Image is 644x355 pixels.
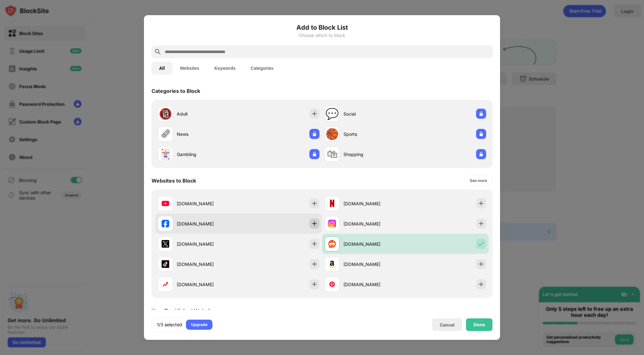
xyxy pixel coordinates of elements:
[470,177,487,184] div: See more
[440,322,455,328] div: Cancel
[177,111,239,117] div: Adult
[177,200,239,207] div: [DOMAIN_NAME]
[191,322,207,328] div: Upgrade
[343,220,405,227] div: [DOMAIN_NAME]
[154,48,162,56] img: search.svg
[177,131,239,137] div: News
[243,62,281,75] button: Categories
[343,131,405,137] div: Sports
[328,200,336,207] img: favicons
[159,148,172,161] div: 🃏
[177,261,239,268] div: [DOMAIN_NAME]
[343,151,405,158] div: Shopping
[177,220,239,227] div: [DOMAIN_NAME]
[162,240,169,248] img: favicons
[328,240,336,248] img: favicons
[343,241,405,247] div: [DOMAIN_NAME]
[152,308,217,314] div: Your Top Visited Websites
[474,322,485,327] div: Done
[343,261,405,268] div: [DOMAIN_NAME]
[343,281,405,288] div: [DOMAIN_NAME]
[162,200,169,207] img: favicons
[325,128,339,141] div: 🏀
[152,62,172,75] button: All
[343,200,405,207] div: [DOMAIN_NAME]
[328,260,336,268] img: favicons
[152,177,196,184] div: Websites to Block
[328,220,336,227] img: favicons
[325,107,339,120] div: 💬
[177,281,239,288] div: [DOMAIN_NAME]
[343,111,405,117] div: Social
[162,260,169,268] img: favicons
[207,62,243,75] button: Keywords
[152,33,492,38] div: Choose which to block
[177,241,239,247] div: [DOMAIN_NAME]
[328,280,336,288] img: favicons
[162,220,169,227] img: favicons
[152,88,200,94] div: Categories to Block
[152,23,492,32] h6: Add to Block List
[160,128,171,141] div: 🗞
[172,62,207,75] button: Websites
[162,280,169,288] img: favicons
[327,148,337,161] div: 🛍
[177,151,239,158] div: Gambling
[157,322,182,328] div: 1/3 selected
[159,107,172,120] div: 🔞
